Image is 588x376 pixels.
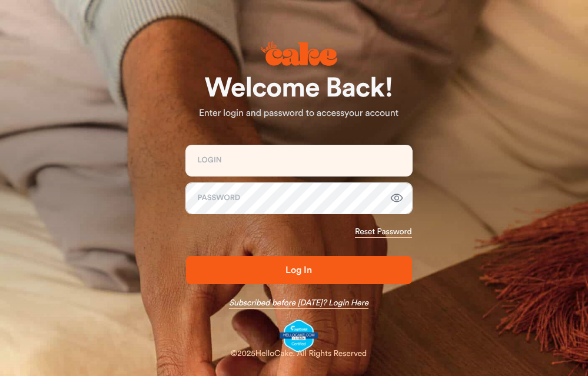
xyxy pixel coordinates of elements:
div: © 2025 HelloCake. All Rights Reserved [231,348,367,360]
span: Log In [285,265,311,275]
img: legit-script-certified.png [280,320,318,352]
a: Subscribed before [DATE]? Login Here [229,297,368,309]
button: Log In [186,256,412,284]
a: Reset Password [355,226,411,238]
h1: Welcome Back! [186,74,412,102]
p: Enter login and password to access your account [186,107,412,121]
